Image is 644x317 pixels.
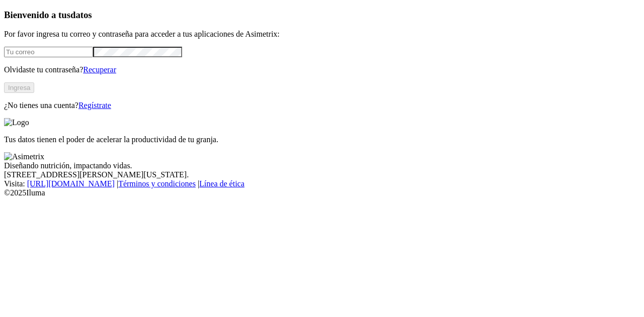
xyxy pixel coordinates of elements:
div: © 2025 Iluma [4,188,640,197]
a: [URL][DOMAIN_NAME] [27,179,115,188]
p: ¿No tienes una cuenta? [4,101,640,110]
h3: Bienvenido a tus [4,10,640,21]
p: Por favor ingresa tu correo y contraseña para acceder a tus aplicaciones de Asimetrix: [4,30,640,39]
div: Diseñando nutrición, impactando vidas. [4,161,640,170]
a: Recuperar [83,65,116,74]
span: datos [70,10,92,20]
img: Logo [4,118,29,127]
button: Ingresa [4,82,34,93]
p: Tus datos tienen el poder de acelerar la productividad de tu granja. [4,135,640,144]
div: Visita : | | [4,179,640,188]
a: Términos y condiciones [118,179,196,188]
img: Asimetrix [4,152,44,161]
a: Línea de ética [199,179,245,188]
div: [STREET_ADDRESS][PERSON_NAME][US_STATE]. [4,170,640,179]
p: Olvidaste tu contraseña? [4,65,640,74]
input: Tu correo [4,47,93,57]
a: Regístrate [78,101,111,110]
